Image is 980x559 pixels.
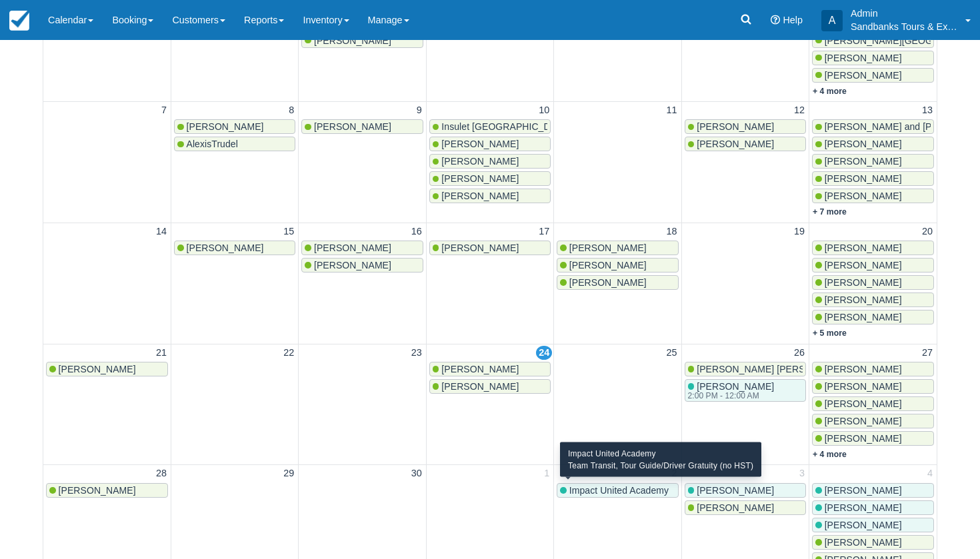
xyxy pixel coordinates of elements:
span: [PERSON_NAME] [825,502,902,513]
span: [PERSON_NAME] [59,485,136,496]
a: [PERSON_NAME] [812,483,934,498]
a: [PERSON_NAME] [812,518,934,532]
span: [PERSON_NAME] [441,381,519,392]
span: [PERSON_NAME] [825,277,902,288]
a: 21 [153,346,169,360]
span: [PERSON_NAME] [569,243,647,253]
a: [PERSON_NAME] [PERSON_NAME] [685,362,806,376]
a: [PERSON_NAME] [812,500,934,515]
a: [PERSON_NAME] [174,241,295,255]
span: [PERSON_NAME] [569,260,647,271]
a: [PERSON_NAME] [685,137,806,151]
p: Sandbanks Tours & Experiences [851,20,957,33]
span: [PERSON_NAME] [825,416,902,426]
span: [PERSON_NAME] [314,243,391,253]
div: 2:00 PM - 12:00 AM [688,392,772,400]
span: Impact United Academy [569,485,669,496]
a: 9 [414,103,425,118]
a: 18 [664,225,680,239]
a: 25 [664,346,680,360]
a: + 5 more [813,328,847,338]
a: 13 [919,103,935,118]
span: [PERSON_NAME] [187,121,264,132]
a: 24 [536,346,552,360]
a: 19 [791,225,807,239]
a: [PERSON_NAME] [812,154,934,169]
a: [PERSON_NAME] [812,51,934,65]
a: [PERSON_NAME] [812,171,934,186]
a: 1 [541,466,552,481]
a: 29 [281,466,297,481]
p: Admin [851,7,957,20]
a: 11 [664,103,680,118]
a: [PERSON_NAME] [812,396,934,411]
a: 3 [797,466,807,481]
span: [PERSON_NAME] [825,520,902,530]
span: [PERSON_NAME] [825,294,902,305]
span: [PERSON_NAME] [825,364,902,374]
a: 15 [281,225,297,239]
span: [PERSON_NAME] [697,485,774,496]
span: [PERSON_NAME] [441,139,519,149]
span: [PERSON_NAME] [59,364,136,374]
a: 22 [281,346,297,360]
span: Help [783,15,803,25]
a: [PERSON_NAME] [429,154,551,169]
a: [PERSON_NAME] [812,292,934,307]
span: [PERSON_NAME] [441,243,519,253]
a: [PERSON_NAME] and [PERSON_NAME] [812,119,934,134]
i: Help [771,15,780,25]
a: [PERSON_NAME] [301,258,423,273]
a: [PERSON_NAME] [812,535,934,550]
a: [PERSON_NAME] [812,379,934,394]
span: [PERSON_NAME] [314,35,391,46]
span: [PERSON_NAME] [825,70,902,81]
a: [PERSON_NAME] [174,119,295,134]
a: [PERSON_NAME] [685,483,806,498]
span: [PERSON_NAME] [825,139,902,149]
span: [PERSON_NAME] [PERSON_NAME] [697,364,854,374]
a: 12 [791,103,807,118]
span: [PERSON_NAME] [825,156,902,167]
a: 20 [919,225,935,239]
div: A [821,10,843,31]
span: [PERSON_NAME] [314,121,391,132]
a: 23 [409,346,425,360]
span: [PERSON_NAME] [825,260,902,271]
span: [PERSON_NAME] [825,312,902,322]
a: 10 [536,103,552,118]
div: Team Transit, Tour Guide/Driver Gratuity (no HST) [568,460,753,472]
span: [PERSON_NAME] [825,173,902,184]
a: 28 [153,466,169,481]
a: + 7 more [813,207,847,217]
a: AlexisTrudel [174,137,295,151]
span: AlexisTrudel [187,139,238,149]
a: 30 [409,466,425,481]
span: [PERSON_NAME] [825,433,902,444]
a: 26 [791,346,807,360]
a: + 4 more [813,87,847,96]
a: [PERSON_NAME]2:00 PM - 12:00 AM [685,379,806,402]
a: 16 [409,225,425,239]
a: [PERSON_NAME] [301,33,423,48]
a: 14 [153,225,169,239]
span: [PERSON_NAME] [825,398,902,409]
a: 17 [536,225,552,239]
a: [PERSON_NAME] [46,362,168,376]
span: [PERSON_NAME] [697,121,774,132]
span: [PERSON_NAME] [825,243,902,253]
a: [PERSON_NAME] [812,414,934,428]
span: [PERSON_NAME] [441,156,519,167]
a: [PERSON_NAME] [429,379,551,394]
a: [PERSON_NAME] [685,500,806,515]
a: [PERSON_NAME] [812,189,934,203]
span: [PERSON_NAME] [697,139,774,149]
span: [PERSON_NAME] [825,191,902,201]
a: [PERSON_NAME] [557,258,678,273]
a: [PERSON_NAME] [812,275,934,290]
span: [PERSON_NAME] [314,260,391,271]
a: [PERSON_NAME] [812,310,934,324]
span: [PERSON_NAME] [441,191,519,201]
a: 27 [919,346,935,360]
a: [PERSON_NAME] [557,275,678,290]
